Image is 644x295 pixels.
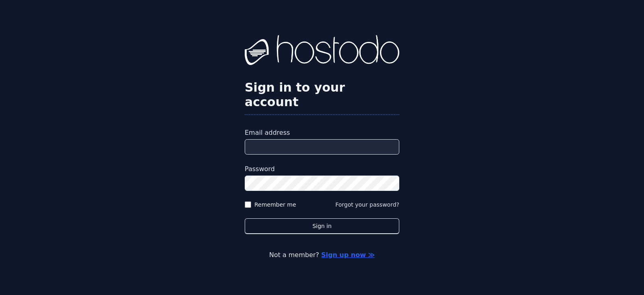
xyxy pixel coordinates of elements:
label: Password [245,164,399,174]
button: Sign in [245,218,399,234]
h2: Sign in to your account [245,80,399,109]
a: Sign up now ≫ [321,251,375,259]
img: Hostodo [245,35,399,67]
p: Not a member? [39,250,605,260]
button: Forgot your password? [335,201,399,209]
label: Email address [245,128,399,138]
label: Remember me [254,201,296,209]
